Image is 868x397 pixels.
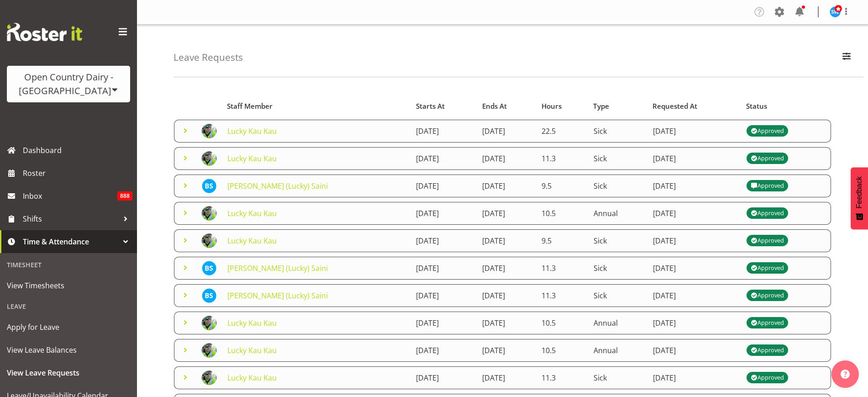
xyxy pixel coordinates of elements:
[227,345,277,355] a: Lucky Kau Kau
[588,120,647,143] td: Sick
[202,124,216,138] img: lucky-kau-kaub75bdeb4ebc3a1a5d501d68e79194433.png
[647,229,741,252] td: [DATE]
[652,101,697,111] span: Requested At
[588,229,647,252] td: Sick
[410,202,477,225] td: [DATE]
[751,126,784,137] div: Approved
[477,339,536,362] td: [DATE]
[647,120,741,143] td: [DATE]
[588,175,647,197] td: Sick
[746,101,767,111] span: Status
[202,261,216,275] img: bhupinder-saini8168.jpg
[410,175,477,197] td: [DATE]
[751,208,784,219] div: Approved
[227,318,277,328] a: Lucky Kau Kau
[202,371,216,385] img: lucky-kau-kaub75bdeb4ebc3a1a5d501d68e79194433.png
[588,147,647,170] td: Sick
[202,179,216,193] img: bhupinder-saini8168.jpg
[536,257,588,280] td: 11.3
[410,284,477,307] td: [DATE]
[410,312,477,334] td: [DATE]
[410,229,477,252] td: [DATE]
[751,290,784,301] div: Approved
[588,257,647,280] td: Sick
[588,202,647,225] td: Annual
[647,312,741,334] td: [DATE]
[23,235,119,249] span: Time & Attendance
[16,70,121,98] div: Open Country Dairy - [GEOGRAPHIC_DATA]
[588,284,647,307] td: Sick
[477,229,536,252] td: [DATE]
[410,147,477,170] td: [DATE]
[477,202,536,225] td: [DATE]
[227,101,273,111] span: Staff Member
[7,279,130,292] span: View Timesheets
[174,52,243,63] h4: Leave Requests
[647,175,741,197] td: [DATE]
[410,120,477,143] td: [DATE]
[751,345,784,356] div: Approved
[477,257,536,280] td: [DATE]
[416,101,445,111] span: Starts At
[855,176,863,208] span: Feedback
[647,366,741,389] td: [DATE]
[536,120,588,143] td: 22.5
[830,6,841,17] img: steve-webb8258.jpg
[477,366,536,389] td: [DATE]
[202,316,216,330] img: lucky-kau-kaub75bdeb4ebc3a1a5d501d68e79194433.png
[751,235,784,246] div: Approved
[23,189,117,203] span: Inbox
[593,101,609,111] span: Type
[536,202,588,225] td: 10.5
[536,284,588,307] td: 11.3
[227,154,277,164] a: Lucky Kau Kau
[227,291,328,301] a: [PERSON_NAME] (Lucky) Saini
[588,339,647,362] td: Annual
[202,233,216,248] img: lucky-kau-kaub75bdeb4ebc3a1a5d501d68e79194433.png
[536,339,588,362] td: 10.5
[482,101,507,111] span: Ends At
[588,366,647,389] td: Sick
[2,361,135,384] a: View Leave Requests
[851,167,868,229] button: Feedback - Show survey
[647,147,741,170] td: [DATE]
[410,339,477,362] td: [DATE]
[751,372,784,383] div: Approved
[202,288,216,303] img: bhupinder-saini8168.jpg
[751,318,784,328] div: Approved
[2,297,135,316] div: Leave
[227,181,328,191] a: [PERSON_NAME] (Lucky) Saini
[837,48,856,68] button: Filter Employees
[647,284,741,307] td: [DATE]
[117,191,132,201] span: 888
[536,175,588,197] td: 9.5
[202,343,216,358] img: lucky-kau-kaub75bdeb4ebc3a1a5d501d68e79194433.png
[7,23,82,41] img: Rosterit website logo
[477,284,536,307] td: [DATE]
[536,147,588,170] td: 11.3
[647,257,741,280] td: [DATE]
[536,229,588,252] td: 9.5
[410,257,477,280] td: [DATE]
[647,339,741,362] td: [DATE]
[2,255,135,274] div: Timesheet
[227,236,277,246] a: Lucky Kau Kau
[410,366,477,389] td: [DATE]
[227,126,277,136] a: Lucky Kau Kau
[588,312,647,334] td: Annual
[227,208,277,218] a: Lucky Kau Kau
[23,143,132,157] span: Dashboard
[542,101,562,111] span: Hours
[751,180,784,191] div: Approved
[2,316,135,339] a: Apply for Leave
[7,343,130,357] span: View Leave Balances
[23,166,132,180] span: Roster
[23,212,119,226] span: Shifts
[202,206,216,221] img: lucky-kau-kaub75bdeb4ebc3a1a5d501d68e79194433.png
[7,366,130,380] span: View Leave Requests
[227,263,328,273] a: [PERSON_NAME] (Lucky) Saini
[477,147,536,170] td: [DATE]
[751,263,784,274] div: Approved
[2,339,135,361] a: View Leave Balances
[647,202,741,225] td: [DATE]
